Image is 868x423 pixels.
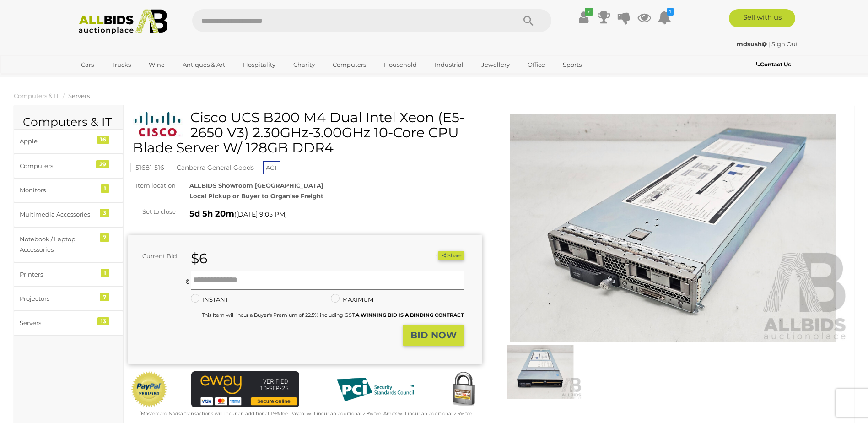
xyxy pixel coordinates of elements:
div: 7 [100,293,109,301]
a: Contact Us [756,60,793,70]
div: 13 [97,317,109,325]
a: Projectors 7 [14,287,123,311]
img: Cisco UCS B200 M4 Dual Intel Xeon (E5-2650 V3) 2.30GHz-3.00GHz 10-Core CPU Blade Server W/ 128GB ... [498,345,582,399]
h1: Cisco UCS B200 M4 Dual Intel Xeon (E5-2650 V3) 2.30GHz-3.00GHz 10-Core CPU Blade Server W/ 128GB ... [133,110,480,155]
div: Printers [20,269,95,280]
a: Sell with us [729,9,795,27]
div: Item location [121,180,183,191]
mark: 51681-516 [130,163,169,172]
strong: ALLBIDS Showroom [GEOGRAPHIC_DATA] [189,182,323,189]
b: A WINNING BID IS A BINDING CONTRACT [356,312,464,318]
div: 3 [100,209,109,217]
div: 29 [96,160,109,168]
small: Mastercard & Visa transactions will incur an additional 1.9% fee. Paypal will incur an additional... [140,411,473,417]
div: Apple [20,136,95,146]
a: Sign Out [771,40,798,48]
a: Multimedia Accessories 3 [14,202,123,227]
h2: Computers & IT [23,116,114,129]
img: Cisco UCS B200 M4 Dual Intel Xeon (E5-2650 V3) 2.30GHz-3.00GHz 10-Core CPU Blade Server W/ 128GB ... [496,114,850,343]
div: 7 [100,233,109,242]
strong: BID NOW [410,330,457,341]
a: Wine [143,57,171,72]
img: PCI DSS compliant [329,371,421,408]
label: INSTANT [191,294,228,305]
i: ✔ [585,8,593,16]
span: | [768,40,770,48]
a: [GEOGRAPHIC_DATA] [75,72,152,87]
strong: $6 [191,250,207,267]
div: 1 [101,269,109,277]
a: Office [522,57,551,72]
a: Canberra General Goods [172,164,259,171]
a: Notebook / Laptop Accessories 7 [14,227,123,262]
strong: Local Pickup or Buyer to Organise Freight [189,192,323,200]
a: Antiques & Art [177,57,231,72]
a: Printers 1 [14,262,123,287]
a: Sports [557,57,588,72]
div: Set to close [121,206,183,217]
div: Notebook / Laptop Accessories [20,234,95,255]
span: [DATE] 9:05 PM [236,210,285,218]
a: Computers [327,57,372,72]
img: Official PayPal Seal [130,371,168,408]
i: 1 [667,8,674,16]
a: 51681-516 [130,164,169,171]
div: Monitors [20,185,95,195]
div: Current Bid [128,251,184,261]
img: eWAY Payment Gateway [191,371,299,407]
a: Household [378,57,423,72]
div: 1 [101,184,109,193]
mark: Canberra General Goods [172,163,259,172]
button: Search [506,9,551,32]
a: Servers [68,92,90,99]
button: BID NOW [403,325,464,346]
div: Multimedia Accessories [20,209,95,220]
a: Industrial [429,57,469,72]
a: Hospitality [237,57,281,72]
div: Servers [20,318,95,328]
div: Projectors [20,293,95,304]
a: ✔ [577,9,591,26]
label: MAXIMUM [331,294,373,305]
a: Cars [75,57,100,72]
strong: mdsush [737,40,767,48]
img: Secured by Rapid SSL [445,371,482,408]
li: Watch this item [428,251,437,260]
button: Share [438,251,464,260]
a: Jewellery [475,57,516,72]
a: Computers 29 [14,154,123,178]
span: ACT [263,161,280,174]
img: Allbids.com.au [74,9,173,34]
div: Computers [20,161,95,171]
span: ( ) [234,211,287,218]
a: 1 [658,9,671,26]
a: Monitors 1 [14,178,123,202]
a: mdsush [737,40,768,48]
a: Apple 16 [14,129,123,153]
small: This Item will incur a Buyer's Premium of 22.5% including GST. [202,312,464,318]
b: Contact Us [756,61,791,68]
strong: 5d 5h 20m [189,209,234,219]
a: Trucks [106,57,137,72]
a: Computers & IT [14,92,59,99]
a: Charity [287,57,321,72]
img: Cisco UCS B200 M4 Dual Intel Xeon (E5-2650 V3) 2.30GHz-3.00GHz 10-Core CPU Blade Server W/ 128GB ... [133,112,183,137]
a: Servers 13 [14,311,123,335]
div: 16 [97,136,109,144]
